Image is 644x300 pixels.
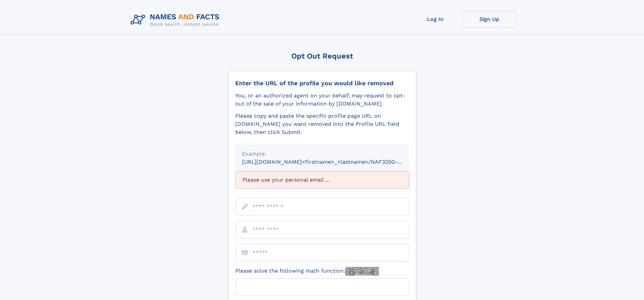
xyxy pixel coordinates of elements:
div: Please copy and paste the specific profile page URL on [DOMAIN_NAME] you want removed into the Pr... [235,112,409,136]
div: Opt Out Request [228,52,416,60]
img: Logo Names and Facts [128,11,225,29]
div: Enter the URL of the profile you would like removed [235,79,409,87]
label: Please solve the following math function: [235,267,379,276]
a: Log In [408,11,462,27]
div: Example: [242,150,402,158]
div: Please use your personal email ... [235,171,409,188]
div: You, or an authorized agent on your behalf, may request to opt-out of the sale of your informatio... [235,92,409,108]
small: [URL][DOMAIN_NAME]<firstname>_<lastname>/NAF325G-xxxxxxxx [242,159,422,165]
a: Sign Up [462,11,517,27]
